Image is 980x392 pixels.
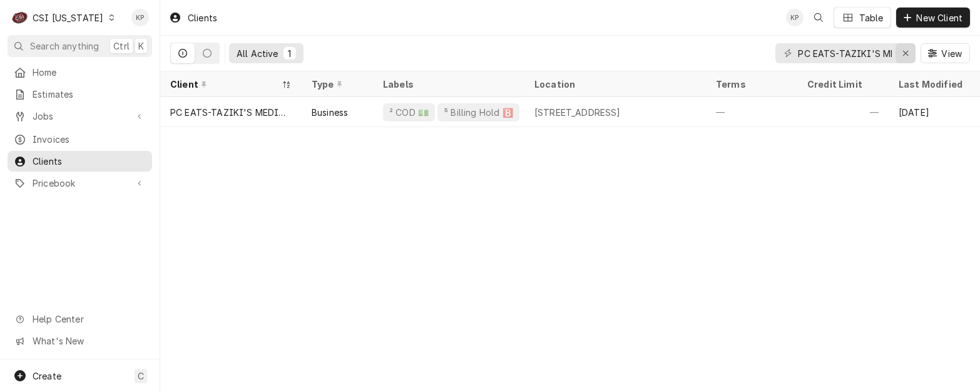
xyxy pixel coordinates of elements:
[170,78,279,91] div: Client
[8,151,152,172] a: Clients
[33,110,127,123] span: Jobs
[896,8,970,28] button: New Client
[33,133,146,146] span: Invoices
[534,106,621,119] div: [STREET_ADDRESS]
[8,35,152,57] button: Search anythingCtrlK
[797,97,889,127] div: —
[312,78,360,91] div: Type
[30,39,99,53] span: Search anything
[8,331,152,351] a: Go to What's New
[33,88,146,101] span: Estimates
[11,9,29,26] div: C
[33,11,103,24] div: CSI [US_STATE]
[8,173,152,193] a: Go to Pricebook
[809,8,829,28] button: Open search
[388,106,430,119] div: ² COD 💵
[706,97,797,127] div: —
[807,78,876,91] div: Credit Limit
[131,9,149,26] div: KP
[786,9,804,26] div: KP
[716,78,785,91] div: Terms
[8,106,152,126] a: Go to Jobs
[8,309,152,329] a: Go to Help Center
[786,9,804,26] div: Kym Parson's Avatar
[383,78,514,91] div: Labels
[899,78,967,91] div: Last Modified
[896,43,916,63] button: Erase input
[286,47,293,60] div: 1
[33,312,145,326] span: Help Center
[33,371,61,381] span: Create
[138,369,144,383] span: C
[8,129,152,150] a: Invoices
[237,47,278,60] div: All Active
[8,62,152,83] a: Home
[859,11,884,24] div: Table
[798,43,892,63] input: Keyword search
[131,9,149,26] div: Kym Parson's Avatar
[138,39,144,53] span: K
[33,155,146,168] span: Clients
[442,106,514,119] div: ⁵ Billing Hold 🅱️
[11,9,29,26] div: CSI Kentucky's Avatar
[8,84,152,105] a: Estimates
[914,11,965,24] span: New Client
[889,97,980,127] div: [DATE]
[33,66,146,79] span: Home
[939,47,964,60] span: View
[113,39,130,53] span: Ctrl
[921,43,970,63] button: View
[33,177,127,190] span: Pricebook
[534,78,696,91] div: Location
[170,106,292,119] div: PC EATS-TAZIKI'S MEDITERRANEAN CAFE
[312,106,348,119] div: Business
[33,334,145,348] span: What's New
